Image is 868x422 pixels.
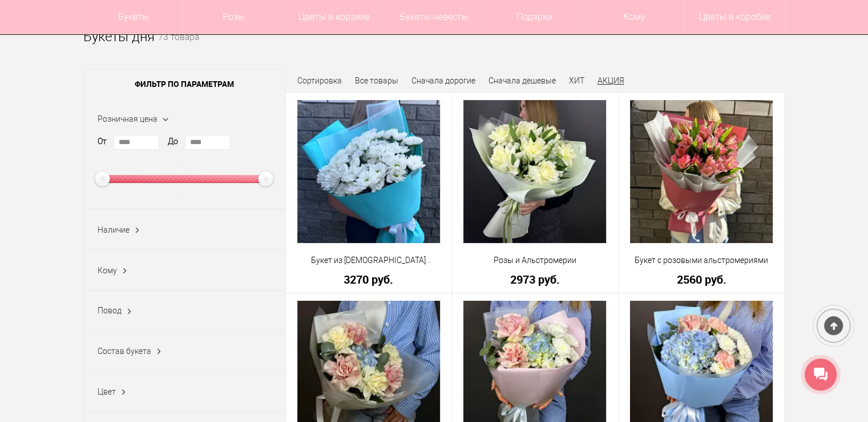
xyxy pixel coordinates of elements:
a: Все товары [355,76,398,85]
a: 2973 руб. [459,273,611,285]
a: Букет с розовыми альстромериями [626,254,777,266]
span: Розничная цена [98,114,158,124]
a: 3270 руб. [293,273,445,285]
a: АКЦИЯ [597,76,624,85]
a: Розы и Альстромерии [459,254,611,266]
span: Сортировка [297,76,342,85]
a: 2560 руб. [626,273,777,285]
label: От [98,136,107,148]
span: Состав букета [98,347,151,356]
a: Букет из [DEMOGRAPHIC_DATA] кустовых [293,254,445,266]
a: Сначала дешевые [488,76,556,85]
span: Кому [98,266,117,275]
h1: Букеты дня [83,26,155,47]
label: До [168,136,178,148]
a: ХИТ [569,76,584,85]
span: Повод [98,306,122,315]
img: Букет из хризантем кустовых [297,100,440,243]
img: Букет с розовыми альстромериями [630,100,773,243]
span: Цвет [98,387,116,396]
span: Наличие [98,225,130,234]
span: Фильтр по параметрам [84,70,285,98]
img: Розы и Альстромерии [463,100,606,243]
small: 73 товара [158,33,199,61]
a: Сначала дорогие [411,76,475,85]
